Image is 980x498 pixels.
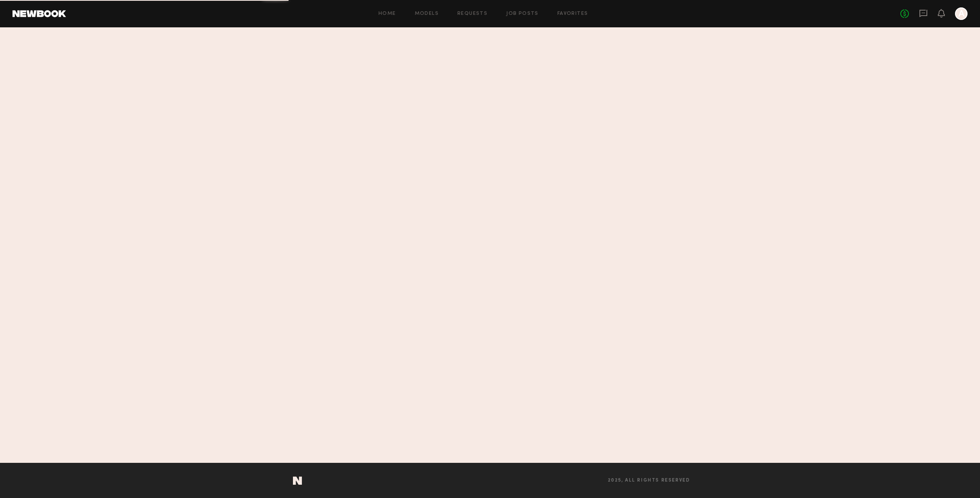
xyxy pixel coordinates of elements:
a: Job Posts [506,11,539,16]
a: Favorites [557,11,588,16]
a: Home [378,11,396,16]
a: Requests [457,11,487,16]
a: Models [415,11,439,16]
span: 2025, all rights reserved [608,478,690,483]
a: A [955,7,968,20]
